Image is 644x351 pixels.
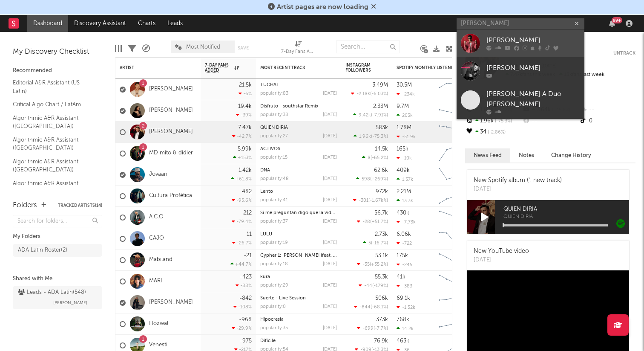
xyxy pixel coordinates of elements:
[149,278,162,285] a: MARI
[260,147,280,151] a: ACTIVOS
[13,135,94,153] a: Algorithmic A&R Assistant ([GEOGRAPHIC_DATA])
[13,215,102,227] input: Search for folders...
[260,83,279,87] a: TUCHAT
[242,189,252,194] div: 482
[13,113,94,131] a: Algorithmic A&R Assistant ([GEOGRAPHIC_DATA])
[27,15,68,32] a: Dashboard
[579,104,635,116] div: --
[13,232,102,242] div: My Folders
[260,83,337,87] div: TUCHAT
[13,179,94,196] a: Algorithmic A&R Assistant ([GEOGRAPHIC_DATA])
[474,247,529,256] div: New YouTube video
[397,91,415,97] div: -234k
[376,189,388,194] div: 972k
[260,65,324,70] div: Most Recent Track
[149,192,192,200] a: Cultura Profética
[375,146,388,152] div: 14.5k
[260,296,337,301] div: Suerte - Live Session
[351,91,388,96] div: ( )
[397,210,409,216] div: 430k
[612,17,622,23] div: 99 +
[277,4,368,11] span: Artist pages are now loading
[397,296,410,301] div: 69.1k
[371,220,387,224] span: +51.7 %
[371,92,387,96] span: -6.03 %
[362,326,374,331] span: -699
[474,176,562,185] div: New Spotify album (1 new track)
[239,168,252,173] div: 1.42k
[357,261,388,267] div: ( )
[231,176,252,182] div: +61.8 %
[260,232,272,237] a: LULU
[368,241,371,246] span: 5
[260,253,371,258] a: Cypher 1: [PERSON_NAME] (feat. [PERSON_NAME])
[232,240,252,246] div: -26.7 %
[397,283,412,289] div: -383
[260,104,337,109] div: Disfruto - southstar Remix
[609,20,615,27] button: 99+
[18,245,67,255] div: ADA Latin Roster ( 2 )
[579,116,635,127] div: 0
[372,305,387,310] span: -68.1 %
[354,304,388,310] div: ( )
[232,325,252,331] div: -29.9 %
[345,63,375,73] div: Instagram Followers
[132,15,161,32] a: Charts
[239,91,252,96] div: -6 %
[613,49,635,58] button: Untrack
[397,326,414,331] div: 14.2k
[376,317,388,322] div: 373k
[474,256,529,264] div: [DATE]
[374,284,387,288] span: -179 %
[375,326,387,331] span: -7.7 %
[120,65,184,70] div: Artist
[435,207,473,228] svg: Chart title
[371,262,387,267] span: +35.2 %
[149,235,164,242] a: CAJO
[486,35,580,46] div: [PERSON_NAME]
[68,15,132,32] a: Discovery Assistant
[397,146,408,152] div: 165k
[359,134,371,139] span: 1.96k
[260,275,270,279] a: kura
[397,82,412,88] div: 30.5M
[13,100,94,109] a: Critical Algo Chart / LatAm
[397,338,409,344] div: 463k
[372,113,387,118] span: -7.91 %
[397,198,413,203] div: 13.3k
[58,203,102,208] button: Tracked Artists(14)
[323,91,337,96] div: [DATE]
[232,197,252,203] div: -95.6 %
[238,146,252,152] div: 5.99k
[260,317,337,322] div: Hipocresía
[233,155,252,160] div: +153 %
[370,198,387,203] span: -1.67k %
[260,317,284,322] a: Hipocresía
[465,116,522,127] div: 1.96k
[260,296,306,301] a: Suerte - Live Session
[323,305,337,309] div: [DATE]
[149,342,167,349] a: Venesti
[260,339,337,343] div: Difícile
[260,189,273,194] a: Lento
[13,274,102,284] div: Shared with Me
[435,292,473,313] svg: Chart title
[142,36,150,61] div: A&R Pipeline
[486,89,580,110] div: [PERSON_NAME] A Duo [PERSON_NAME]
[260,125,288,130] a: QUIEN DIRIA
[397,253,408,258] div: 175k
[260,262,288,267] div: popularity: 18
[457,29,584,57] a: [PERSON_NAME]
[128,36,136,61] div: Filters
[397,134,416,139] div: -51.9k
[368,156,371,160] span: 8
[13,78,94,96] a: Editorial A&R Assistant (US Latin)
[376,125,388,131] div: 583k
[372,134,387,139] span: -75.3 %
[397,305,415,310] div: -1.52k
[323,134,337,139] div: [DATE]
[149,320,168,328] a: Hozwal
[435,122,473,143] svg: Chart title
[357,219,388,224] div: ( )
[260,155,287,160] div: popularity: 15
